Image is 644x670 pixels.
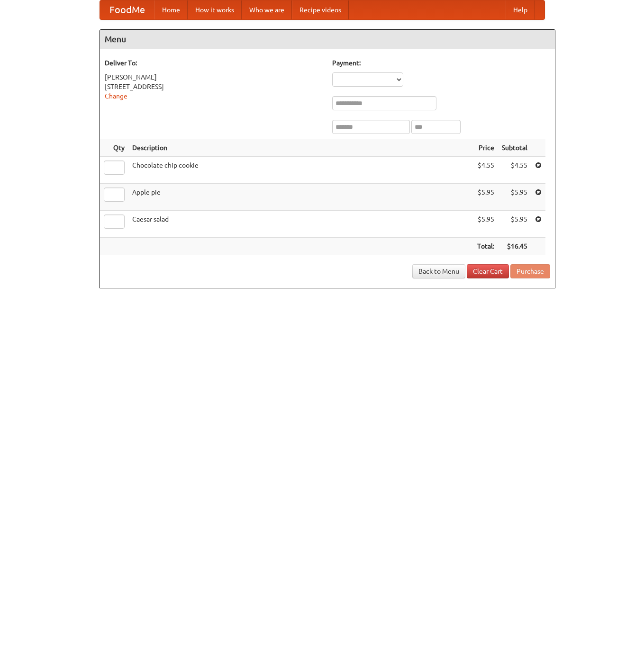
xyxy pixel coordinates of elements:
[467,264,509,278] a: Clear Cart
[510,264,550,278] button: Purchase
[473,184,498,211] td: $5.95
[498,211,531,238] td: $5.95
[332,58,550,68] h5: Payment:
[105,92,127,100] a: Change
[100,30,555,49] h4: Menu
[154,0,188,19] a: Home
[128,184,473,211] td: Apple pie
[188,0,242,19] a: How it works
[498,139,531,157] th: Subtotal
[105,82,323,91] div: [STREET_ADDRESS]
[473,211,498,238] td: $5.95
[105,58,323,68] h5: Deliver To:
[412,264,465,278] a: Back to Menu
[128,211,473,238] td: Caesar salad
[100,139,128,157] th: Qty
[242,0,292,19] a: Who we are
[498,157,531,184] td: $4.55
[473,238,498,255] th: Total:
[498,238,531,255] th: $16.45
[292,0,349,19] a: Recipe videos
[473,139,498,157] th: Price
[105,72,323,82] div: [PERSON_NAME]
[100,0,154,19] a: FoodMe
[506,0,535,19] a: Help
[128,157,473,184] td: Chocolate chip cookie
[473,157,498,184] td: $4.55
[498,184,531,211] td: $5.95
[128,139,473,157] th: Description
